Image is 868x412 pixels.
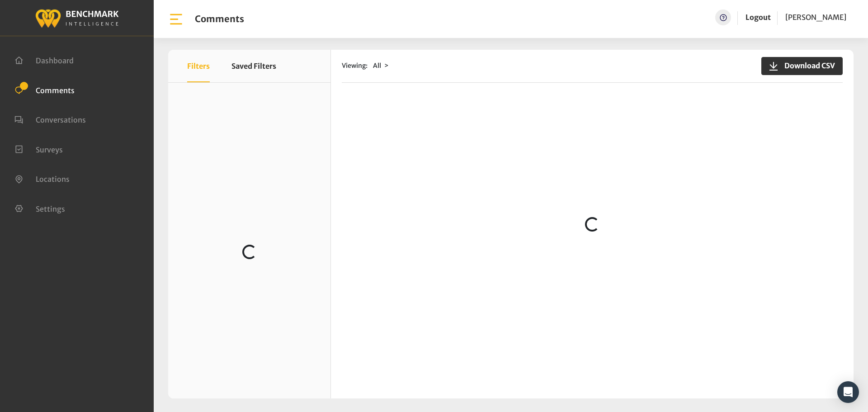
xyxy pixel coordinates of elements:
a: Surveys [14,144,63,153]
a: Conversations [14,114,86,123]
button: Saved Filters [231,50,276,82]
span: All [373,62,381,70]
span: Settings [36,204,65,213]
span: Surveys [36,145,63,154]
a: Logout [745,9,771,25]
img: bar [168,11,184,27]
button: Filters [187,50,210,82]
a: Logout [745,13,771,22]
span: Comments [36,85,75,95]
span: Viewing: [342,61,368,71]
span: Conversations [36,115,86,124]
a: Dashboard [14,55,74,64]
span: Download CSV [779,60,835,71]
button: Download CSV [761,57,843,75]
h1: Comments [195,14,244,24]
div: Open Intercom Messenger [837,381,859,403]
a: Comments [14,85,75,94]
a: [PERSON_NAME] [785,9,846,25]
span: Dashboard [36,56,74,65]
span: Locations [36,175,70,184]
a: Settings [14,204,65,213]
img: benchmark [35,7,119,29]
a: Locations [14,174,70,183]
span: [PERSON_NAME] [785,13,846,22]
